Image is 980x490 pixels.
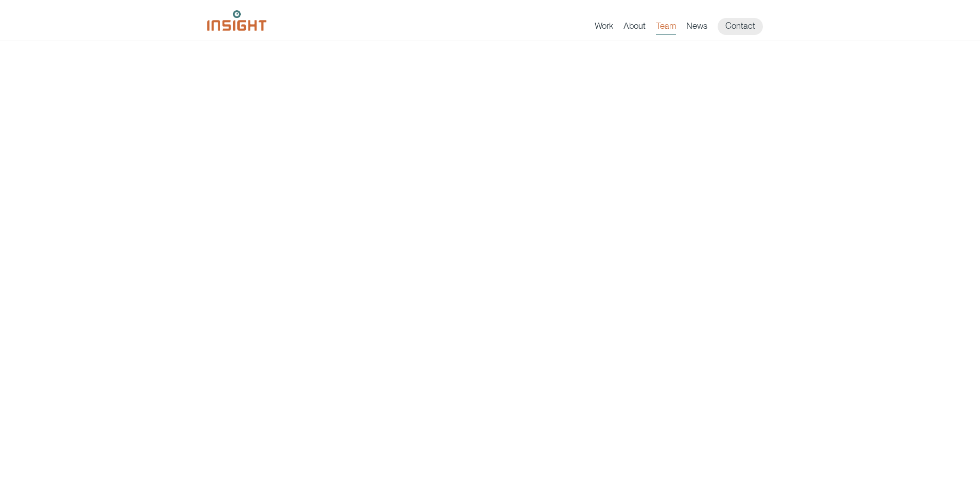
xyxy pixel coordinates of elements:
a: Team [656,21,676,35]
img: Insight Marketing Design [207,10,266,31]
a: News [686,21,707,35]
nav: primary navigation menu [595,18,773,35]
a: Contact [718,18,763,35]
a: Work [595,21,613,35]
a: About [623,21,646,35]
